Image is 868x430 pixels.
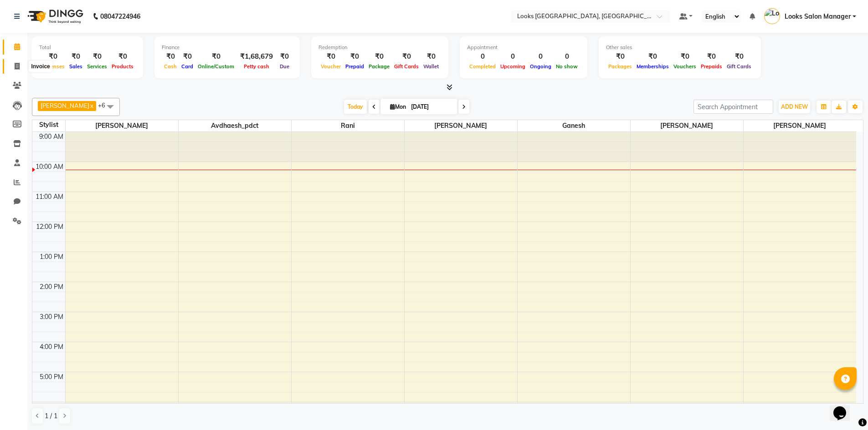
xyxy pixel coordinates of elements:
[67,51,85,62] div: ₹0
[693,100,773,114] input: Search Appointment
[528,51,554,62] div: 0
[179,120,291,132] span: Avdhaesh_pdct
[724,63,754,70] span: Gift Cards
[554,63,580,70] span: No show
[388,103,408,110] span: Mon
[528,63,554,70] span: Ongoing
[85,63,109,70] span: Services
[38,252,65,262] div: 1:00 PM
[498,63,528,70] span: Upcoming
[699,51,724,62] div: ₹0
[162,63,179,70] span: Cash
[29,61,52,72] div: Invoice
[467,51,498,62] div: 0
[23,4,86,29] img: logo
[318,63,343,70] span: Voucher
[39,51,67,62] div: ₹0
[366,63,392,70] span: Package
[392,51,421,62] div: ₹0
[39,44,136,51] div: Total
[671,63,699,70] span: Vouchers
[179,51,195,62] div: ₹0
[45,411,57,421] span: 1 / 1
[781,103,808,110] span: ADD NEW
[467,63,498,70] span: Completed
[32,120,65,130] div: Stylist
[554,51,580,62] div: 0
[699,63,724,70] span: Prepaids
[195,63,236,70] span: Online/Custom
[467,44,580,51] div: Appointment
[634,63,671,70] span: Memberships
[195,51,236,62] div: ₹0
[66,120,178,132] span: [PERSON_NAME]
[405,120,517,132] span: [PERSON_NAME]
[606,51,634,62] div: ₹0
[498,51,528,62] div: 0
[724,51,754,62] div: ₹0
[38,402,65,412] div: 6:00 PM
[408,100,454,114] input: 2025-09-01
[34,192,65,202] div: 11:00 AM
[98,101,112,109] span: +6
[37,132,65,142] div: 9:00 AM
[764,8,780,24] img: Looks Salon Manager
[421,63,441,70] span: Wallet
[236,51,277,62] div: ₹1,68,679
[67,63,85,70] span: Sales
[109,63,136,70] span: Products
[392,63,421,70] span: Gift Cards
[366,51,392,62] div: ₹0
[292,120,404,132] span: rani
[344,100,367,114] span: Today
[34,222,65,232] div: 12:00 PM
[343,51,366,62] div: ₹0
[241,63,272,70] span: Petty cash
[38,342,65,352] div: 4:00 PM
[606,44,754,51] div: Other sales
[421,51,441,62] div: ₹0
[38,282,65,292] div: 2:00 PM
[162,44,293,51] div: Finance
[109,51,136,62] div: ₹0
[277,51,293,62] div: ₹0
[785,12,851,21] span: Looks Salon Manager
[606,63,634,70] span: Packages
[830,394,859,421] iframe: chat widget
[41,102,89,109] span: [PERSON_NAME]
[85,51,109,62] div: ₹0
[38,372,65,382] div: 5:00 PM
[318,51,343,62] div: ₹0
[179,63,195,70] span: Card
[318,44,441,51] div: Redemption
[34,162,65,172] div: 10:00 AM
[779,101,810,113] button: ADD NEW
[518,120,630,132] span: Ganesh
[343,63,366,70] span: Prepaid
[744,120,857,132] span: [PERSON_NAME]
[162,51,179,62] div: ₹0
[100,4,140,29] b: 08047224946
[89,102,93,109] a: x
[671,51,699,62] div: ₹0
[634,51,671,62] div: ₹0
[631,120,743,132] span: [PERSON_NAME]
[38,312,65,322] div: 3:00 PM
[277,63,292,70] span: Due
